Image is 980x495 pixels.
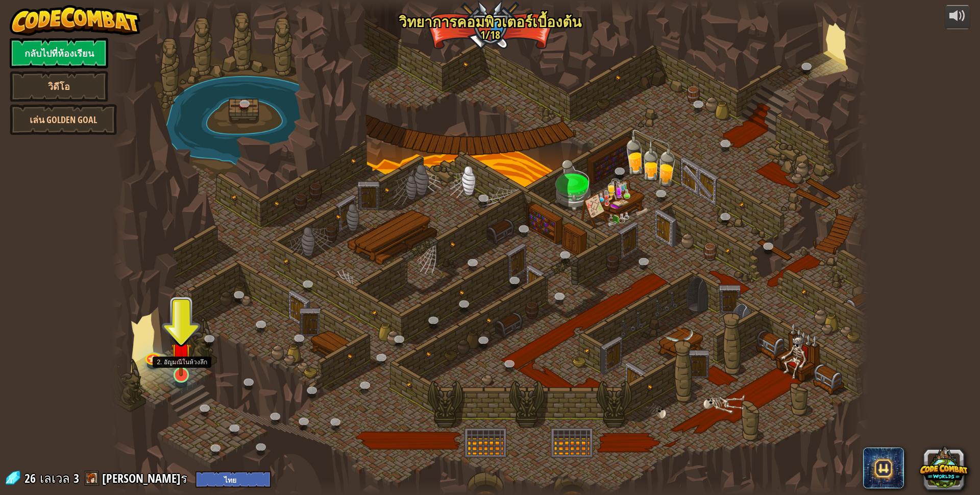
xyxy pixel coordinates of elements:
[10,104,117,135] a: เล่น Golden Goal
[10,5,140,36] img: CodeCombat - Learn how to code by playing a game
[171,329,191,376] img: level-banner-unstarted.png
[102,470,190,486] a: [PERSON_NAME]ร
[24,470,39,486] span: 26
[40,470,70,487] span: เลเวล
[10,71,108,102] a: วิดีโอ
[945,5,970,29] button: ปรับระดับเสียง
[10,38,108,68] a: กลับไปที่ห้องเรียน
[73,470,79,486] span: 3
